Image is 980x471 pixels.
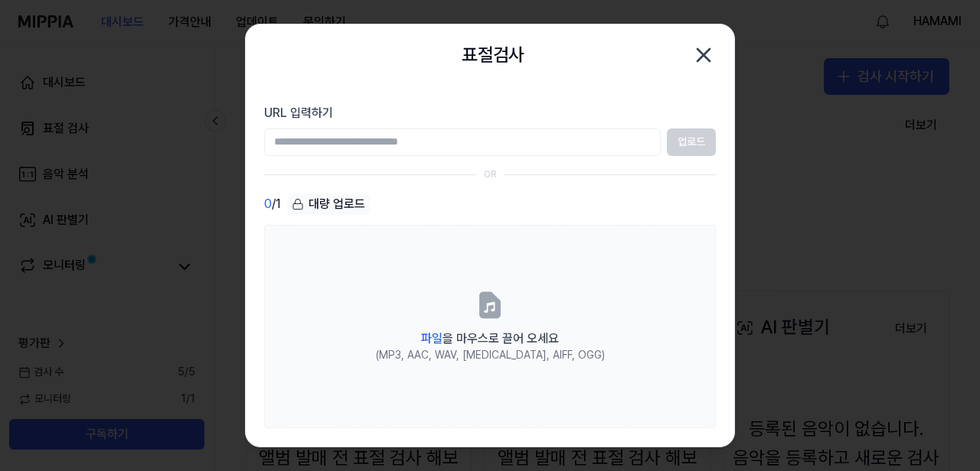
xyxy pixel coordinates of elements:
[421,331,443,346] span: 파일
[287,193,370,215] div: 대량 업로드
[264,104,716,122] label: URL 입력하기
[462,41,524,70] h2: 표절검사
[264,193,281,216] div: / 1
[484,168,497,181] div: OR
[376,348,605,363] div: (MP3, AAC, WAV, [MEDICAL_DATA], AIFF, OGG)
[421,331,559,346] span: 을 마우스로 끌어 오세요
[287,193,370,216] button: 대량 업로드
[264,195,272,213] span: 0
